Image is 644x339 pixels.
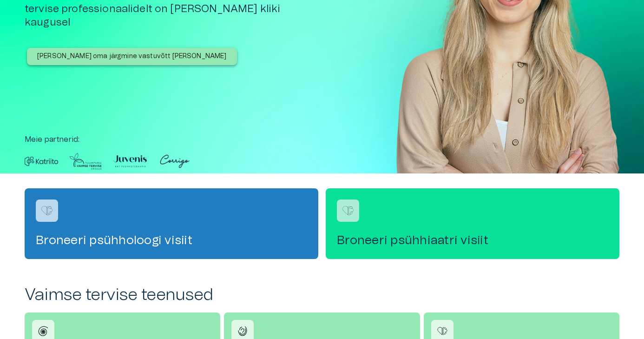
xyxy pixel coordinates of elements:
img: Broneeri psühhiaatri visiit logo [341,204,355,218]
h4: Broneeri psühholoogi visiit [36,233,307,248]
button: [PERSON_NAME] oma järgmine vastuvõtt [PERSON_NAME] [27,48,237,65]
p: [PERSON_NAME] oma järgmine vastuvõtt [PERSON_NAME] [37,52,227,61]
img: Partner logo [113,153,147,170]
img: Partner logo [158,153,191,170]
img: Broneeri psühholoogi visiit logo [40,204,54,218]
img: Partner logo [69,153,102,170]
img: Muud vaimse tervise teenused icon [435,324,449,338]
h2: Vaimse tervise teenused [25,285,619,305]
a: Navigate to service booking [25,188,318,259]
img: Psühhoteraapia icon [36,324,50,338]
h4: Broneeri psühhiaatri visiit [337,233,608,248]
a: Navigate to service booking [326,188,619,259]
p: Meie partnerid : [25,134,619,145]
img: Psühholoogia icon [236,324,250,338]
img: Partner logo [25,153,58,170]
